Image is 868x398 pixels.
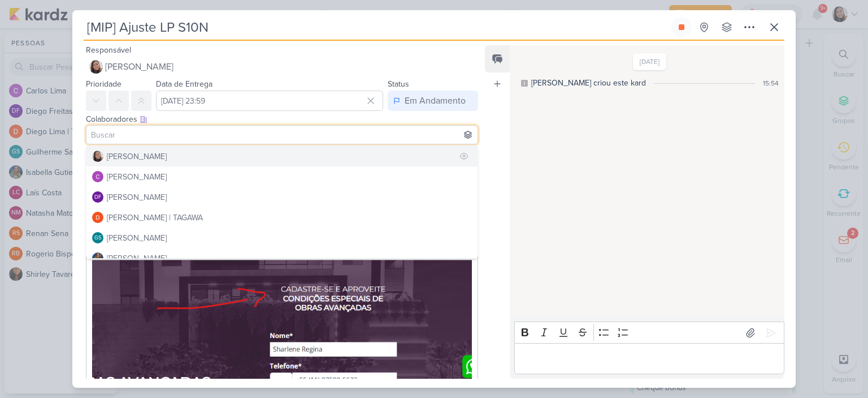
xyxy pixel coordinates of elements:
label: Responsável [86,45,131,55]
label: Data de Entrega [156,79,212,89]
button: [PERSON_NAME] | TAGAWA [86,207,478,228]
div: Diego Freitas [92,191,103,203]
div: Parar relógio [677,23,686,32]
img: Sharlene Khoury [92,151,103,162]
div: Em Andamento [405,94,466,108]
button: DF [PERSON_NAME] [86,187,478,207]
button: Em Andamento [388,91,478,111]
div: [PERSON_NAME] [107,151,167,162]
input: Kard Sem Título [84,17,669,37]
p: DF [94,195,101,200]
div: Editor editing area: main [514,343,784,374]
div: [PERSON_NAME] [107,191,167,203]
p: GS [94,236,102,241]
button: GS [PERSON_NAME] [86,228,478,248]
img: Carlos Lima [92,171,103,182]
img: Sharlene Khoury [89,60,103,74]
div: [PERSON_NAME] [107,171,167,183]
div: [PERSON_NAME] | TAGAWA [107,212,203,224]
button: [PERSON_NAME] [86,57,478,77]
span: [PERSON_NAME] [105,60,173,74]
img: Isabella Gutierres [92,253,103,264]
input: Select a date [156,91,383,111]
label: Prioridade [86,79,121,89]
button: [PERSON_NAME] [86,166,478,187]
div: 15:54 [763,78,779,88]
div: [PERSON_NAME] [107,232,167,244]
div: Editor toolbar [514,322,784,344]
input: Buscar [89,128,475,142]
div: [PERSON_NAME] [107,253,167,264]
div: Guilherme Santos [92,232,103,243]
div: [PERSON_NAME] criou este kard [531,77,646,89]
button: [PERSON_NAME] [86,248,478,268]
img: Diego Lima | TAGAWA [92,212,103,223]
div: Colaboradores [86,113,478,125]
label: Status [388,79,409,89]
button: [PERSON_NAME] [86,146,478,166]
